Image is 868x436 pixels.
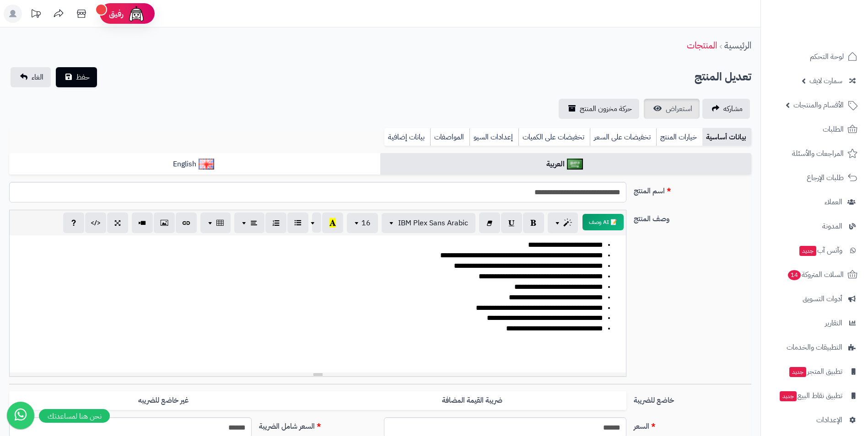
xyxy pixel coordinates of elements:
[766,167,863,189] a: طلبات الإرجاع
[687,38,717,52] a: المنتجات
[766,143,863,165] a: المراجعات والأسئلة
[724,38,751,52] a: الرئيسية
[630,391,755,406] label: خاضع للضريبة
[656,128,702,146] a: خيارات المنتج
[580,103,632,114] span: حركة مخزون المنتج
[766,239,863,261] a: وآتس آبجديد
[127,5,146,23] img: ai-face.png
[430,128,469,146] a: المواصفات
[255,417,380,432] label: السعر شامل الضريبة
[666,103,692,114] span: استعراض
[809,74,842,87] span: سمارت لايف
[582,214,624,230] button: 📝 AI وصف
[469,128,518,146] a: إعدادات السيو
[803,292,842,305] span: أدوات التسويق
[816,414,842,426] span: الإعدادات
[559,99,639,119] a: حركة مخزون المنتج
[644,99,700,119] a: استعراض
[789,367,806,377] span: جديد
[398,218,468,229] span: IBM Plex Sans Arabic
[702,99,750,119] a: مشاركه
[766,191,863,213] a: العملاء
[630,210,755,224] label: وصف المنتج
[695,68,751,86] h2: تعديل المنتج
[823,123,844,136] span: الطلبات
[567,159,583,170] img: العربية
[788,365,842,378] span: تطبيق المتجر
[822,220,842,233] span: المدونة
[590,128,656,146] a: تخفيضات على السعر
[807,171,844,184] span: طلبات الإرجاع
[766,312,863,334] a: التقارير
[24,5,47,25] a: تحديثات المنصة
[702,128,751,146] a: بيانات أساسية
[825,317,842,330] span: التقارير
[630,417,755,432] label: السعر
[766,361,863,383] a: تطبيق المتجرجديد
[766,288,863,310] a: أدوات التسويق
[766,118,863,140] a: الطلبات
[787,341,842,354] span: التطبيقات والخدمات
[199,159,215,170] img: English
[518,128,590,146] a: تخفيضات على الكميات
[723,103,743,114] span: مشاركه
[793,99,844,112] span: الأقسام والمنتجات
[361,218,371,229] span: 16
[788,270,801,280] span: 14
[766,385,863,407] a: تطبيق نقاط البيعجديد
[766,215,863,237] a: المدونة
[109,8,124,19] span: رفيق
[318,391,626,410] label: ضريبة القيمة المضافة
[630,182,755,197] label: اسم المنتج
[382,213,475,233] button: IBM Plex Sans Arabic
[9,391,318,410] label: غير خاضع للضريبه
[825,196,842,208] span: العملاء
[380,153,751,175] a: العربية
[810,50,844,63] span: لوحة التحكم
[766,46,863,68] a: لوحة التحكم
[347,213,378,233] button: 16
[799,246,816,256] span: جديد
[792,147,844,160] span: المراجعات والأسئلة
[766,264,863,286] a: السلات المتروكة14
[76,72,90,83] span: حفظ
[11,67,51,87] a: الغاء
[787,268,844,281] span: السلات المتروكة
[766,409,863,431] a: الإعدادات
[9,153,380,175] a: English
[384,128,430,146] a: بيانات إضافية
[32,72,43,83] span: الغاء
[798,244,842,257] span: وآتس آب
[56,67,97,87] button: حفظ
[779,389,842,402] span: تطبيق نقاط البيع
[766,336,863,358] a: التطبيقات والخدمات
[780,391,797,401] span: جديد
